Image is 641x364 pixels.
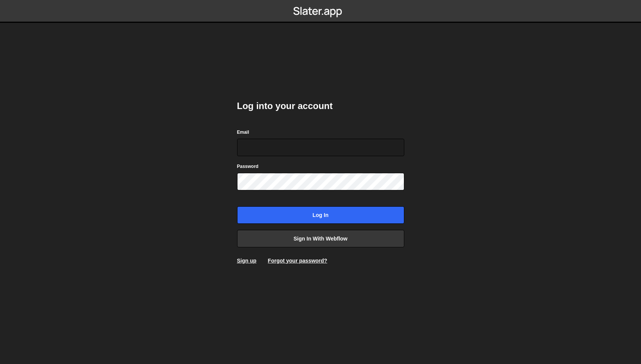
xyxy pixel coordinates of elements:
[268,258,327,264] a: Forgot your password?
[237,128,249,136] label: Email
[237,258,256,264] a: Sign up
[237,230,404,247] a: Sign in with Webflow
[237,206,404,224] input: Log in
[237,163,259,170] label: Password
[237,100,404,112] h2: Log into your account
